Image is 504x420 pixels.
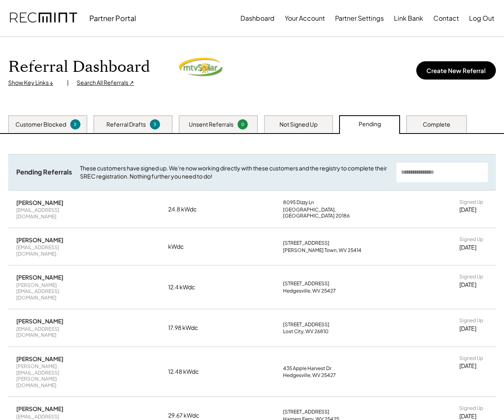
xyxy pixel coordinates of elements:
div: | [67,79,69,87]
h1: Referral Dashboard [8,58,150,77]
div: [PERSON_NAME] [16,355,63,362]
div: [EMAIL_ADDRESS][DOMAIN_NAME] [16,244,93,257]
div: 0 [239,121,247,127]
div: [DATE] [459,362,476,370]
button: Partner Settings [335,10,384,26]
div: Signed Up [459,355,483,362]
button: Your Account [285,10,325,26]
button: Create New Referral [416,61,496,80]
div: 24.8 kWdc [168,205,209,213]
div: [PERSON_NAME][EMAIL_ADDRESS][PERSON_NAME][DOMAIN_NAME] [16,363,93,388]
div: [PERSON_NAME] [16,317,63,325]
div: Referral Drafts [106,121,146,129]
div: 12.48 kWdc [168,368,209,376]
button: Link Bank [394,10,423,26]
div: [PERSON_NAME] [16,405,63,412]
div: [PERSON_NAME] [16,274,63,281]
div: Lost City, WV 26810 [283,328,329,335]
div: [PERSON_NAME] [16,199,63,206]
img: MTVSolarLogo.png [178,57,223,77]
div: 435 Apple Harvest Dr [283,365,331,372]
div: Search All Referrals ↗ [77,79,134,87]
div: Hedgesville, WV 25427 [283,288,336,294]
button: Log Out [469,10,494,26]
div: [STREET_ADDRESS] [283,280,329,287]
div: Signed Up [459,236,483,243]
div: 17.98 kWdc [168,324,209,332]
div: [STREET_ADDRESS] [283,409,329,415]
div: Signed Up [459,405,483,411]
div: [DATE] [459,243,476,252]
div: Customer Blocked [15,121,66,129]
div: Signed Up [459,274,483,280]
div: 2 [71,121,79,127]
div: Signed Up [459,199,483,205]
div: Complete [423,121,450,129]
div: 8095 Dizzy Ln [283,199,314,206]
div: [DATE] [459,325,476,333]
div: Signed Up [459,317,483,324]
div: [EMAIL_ADDRESS][DOMAIN_NAME] [16,207,93,220]
div: Not Signed Up [279,121,318,129]
div: [PERSON_NAME][EMAIL_ADDRESS][DOMAIN_NAME] [16,282,93,301]
div: 3 [151,121,159,127]
div: [PERSON_NAME] Town, WV 25414 [283,247,361,254]
div: Partner Portal [89,13,136,23]
button: Dashboard [240,10,275,26]
div: [DATE] [459,206,476,214]
div: Pending Referrals [16,168,72,177]
img: recmint-logotype%403x.png [10,4,77,32]
div: [STREET_ADDRESS] [283,240,329,246]
div: Pending [359,120,381,128]
div: 12.4 kWdc [168,283,209,291]
div: [DATE] [459,281,476,289]
div: Unsent Referrals [189,121,234,129]
div: 29.67 kWdc [168,411,209,420]
div: Hedgesville, WV 25427 [283,372,336,379]
div: [EMAIL_ADDRESS][DOMAIN_NAME] [16,326,93,338]
div: [STREET_ADDRESS] [283,321,329,328]
div: These customers have signed up. We're now working directly with these customers and the registry ... [80,164,388,180]
button: Contact [433,10,459,26]
div: [PERSON_NAME] [16,236,63,243]
div: kWdc [168,243,209,251]
div: Show Key Links ↓ [8,79,59,87]
div: [GEOGRAPHIC_DATA], [GEOGRAPHIC_DATA] 20186 [283,207,385,219]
